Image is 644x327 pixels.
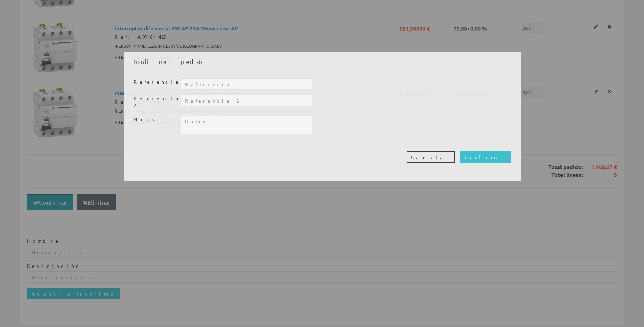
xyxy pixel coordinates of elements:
label: Referencia [129,79,176,85]
input: Confirmar [460,151,511,163]
input: Referencia [181,78,312,90]
label: Notas [129,116,176,123]
h4: Confirmar pedido [134,57,511,66]
input: Referencia 2 [181,95,312,106]
button: Cancelar [407,151,455,163]
label: Referencia 2 [129,95,176,109]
